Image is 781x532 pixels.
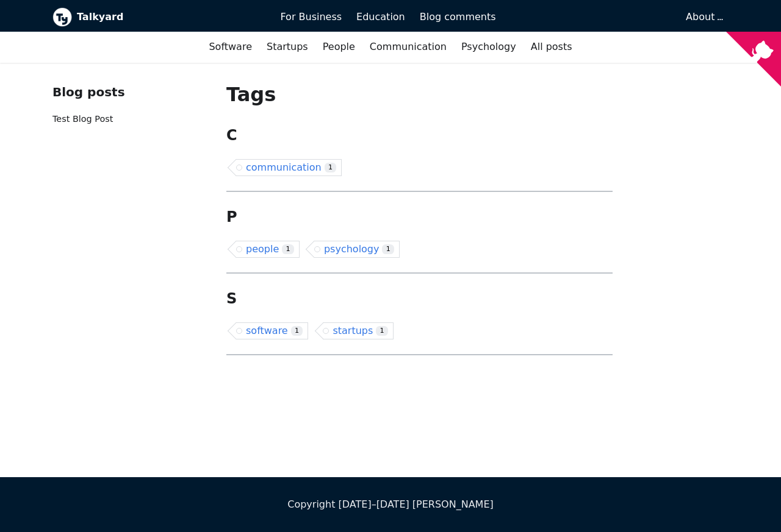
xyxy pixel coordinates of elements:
[362,37,454,57] a: Communication
[382,244,394,255] span: 1
[52,82,207,102] div: Blog posts
[356,11,405,23] span: Education
[236,322,308,339] a: software1
[282,244,294,255] span: 1
[325,163,337,173] span: 1
[323,322,394,339] a: startups1
[226,208,613,226] h2: P
[259,37,315,57] a: Startups
[236,159,342,176] a: communication1
[420,11,496,23] span: Blog comments
[314,241,400,258] a: psychology1
[52,497,729,512] div: Copyright [DATE]–[DATE] [PERSON_NAME]
[273,7,349,27] a: For Business
[77,9,263,25] b: Talkyard
[524,37,580,57] a: All posts
[376,326,388,336] span: 1
[349,7,412,27] a: Education
[412,7,503,27] a: Blog comments
[454,37,524,57] a: Psychology
[315,37,362,57] a: People
[236,241,300,258] a: people1
[52,7,72,27] img: Talkyard logo
[52,82,207,137] nav: Blog recent posts navigation
[226,126,613,144] h2: C
[291,326,303,336] span: 1
[686,11,721,23] a: About
[52,114,113,124] a: Test Blog Post
[280,11,342,23] span: For Business
[201,37,259,57] a: Software
[226,82,613,107] h1: Tags
[226,289,613,308] h2: S
[52,7,263,27] a: Talkyard logoTalkyard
